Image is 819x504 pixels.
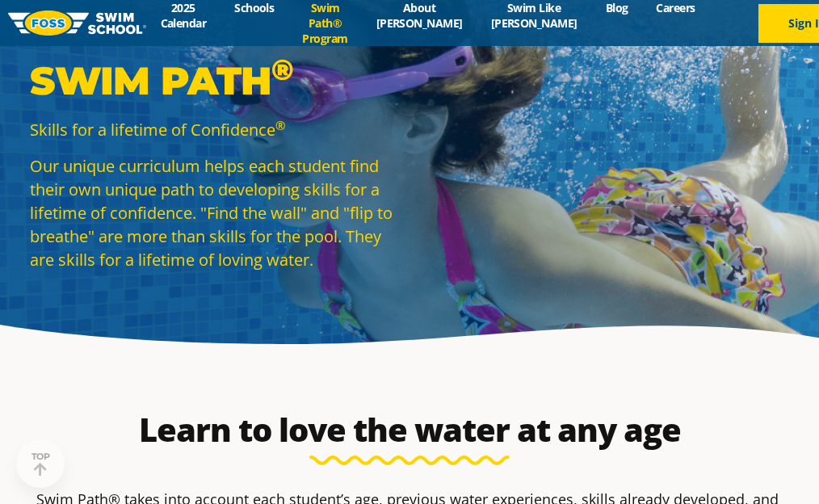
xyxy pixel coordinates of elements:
h2: Learn to love the water at any age [28,410,791,449]
p: Our unique curriculum helps each student find their own unique path to developing skills for a li... [30,154,401,271]
p: Swim Path [30,57,401,105]
sup: ® [275,117,285,133]
img: FOSS Swim School Logo [8,10,146,36]
div: TOP [31,451,50,477]
sup: ® [271,52,293,87]
p: Skills for a lifetime of Confidence [30,118,401,141]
